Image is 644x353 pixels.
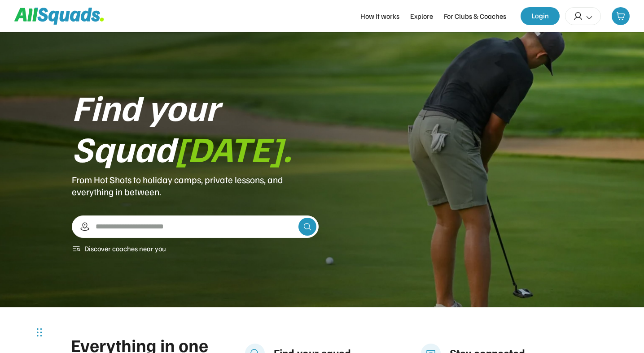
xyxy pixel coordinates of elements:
img: shopping-cart-01%20%281%29.svg [616,12,625,21]
font: [DATE]. [175,125,292,170]
div: Explore [410,11,433,22]
div: From Hot Shots to holiday camps, private lessons, and everything in between. [72,174,319,198]
div: How it works [360,11,399,22]
button: Login [521,7,560,25]
div: For Clubs & Coaches [444,11,506,22]
div: Discover coaches near you [84,243,166,254]
div: Find your Squad [72,86,319,168]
